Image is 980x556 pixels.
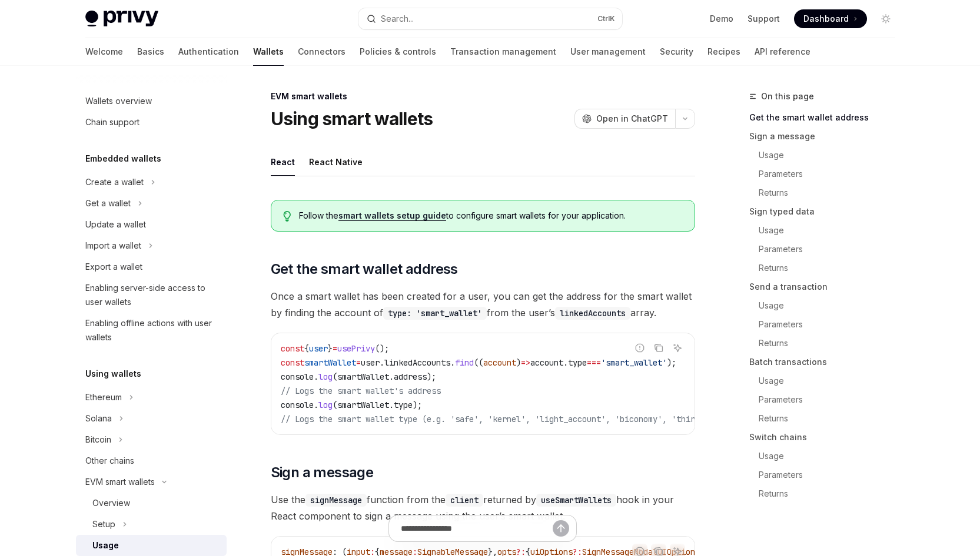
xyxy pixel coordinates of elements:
a: Returns [749,409,905,428]
span: Follow the to configure smart wallets for your application. [299,210,682,222]
a: Returns [749,484,905,503]
div: Enabling server-side access to user wallets [85,281,220,309]
a: Transaction management [450,38,556,66]
div: Enabling offline actions with user wallets [85,316,220,344]
div: Solana [85,411,112,426]
a: Update a wallet [76,214,227,235]
span: Use the function from the returned by hook in your React component to sign a message using the us... [271,491,695,524]
span: const [281,343,304,354]
span: = [356,357,361,368]
button: Toggle Import a wallet section [76,235,227,256]
span: ); [413,400,422,410]
h1: Using smart wallets [271,108,433,129]
span: } [328,343,333,354]
span: account [530,357,563,368]
div: Ethereum [85,390,122,404]
a: Connectors [298,38,346,66]
button: Toggle Bitcoin section [76,429,227,450]
a: Policies & controls [360,38,436,66]
span: log [318,400,333,410]
span: find [455,357,474,368]
span: (( [474,357,483,368]
div: Chain support [85,115,139,129]
span: === [587,357,601,368]
svg: Tip [283,211,291,222]
span: linkedAccounts [384,357,450,368]
a: Other chains [76,450,227,471]
span: . [563,357,568,368]
span: // Logs the smart wallet type (e.g. 'safe', 'kernel', 'light_account', 'biconomy', 'thirdweb', 'c... [281,414,841,424]
span: smartWallet [304,357,356,368]
span: . [389,400,394,410]
span: ); [667,357,676,368]
a: Basics [137,38,164,66]
div: Wallets overview [85,94,152,108]
a: Usage [76,535,227,556]
span: (); [375,343,389,354]
a: Parameters [749,240,905,259]
a: Returns [749,183,905,202]
div: Get a wallet [85,196,131,210]
code: client [446,494,483,507]
h5: Using wallets [85,367,141,381]
code: linkedAccounts [555,307,630,320]
a: Security [660,38,693,66]
div: EVM smart wallets [85,475,155,489]
span: ) [516,357,521,368]
span: On this page [761,89,814,103]
button: Toggle Create a wallet section [76,172,227,193]
div: Update a wallet [85,217,146,232]
a: smart wallets setup guide [338,210,446,221]
div: Usage [92,538,119,552]
a: Parameters [749,390,905,409]
span: . [314,371,318,382]
span: type [568,357,587,368]
a: Sign typed data [749,202,905,221]
span: Once a smart wallet has been created for a user, you can get the address for the smart wallet by ... [271,288,695,321]
span: ); [427,371,436,382]
div: Import a wallet [85,239,141,253]
div: Bitcoin [85,433,111,447]
div: EVM smart wallets [271,91,695,102]
span: = [333,343,337,354]
input: Ask a question... [401,515,553,541]
a: Parameters [749,315,905,334]
a: Usage [749,221,905,240]
a: API reference [755,38,810,66]
a: Returns [749,334,905,353]
span: { [304,343,309,354]
div: Create a wallet [85,175,144,189]
button: Copy the contents from the code block [651,340,666,356]
span: Sign a message [271,463,374,482]
img: light logo [85,11,158,27]
a: Batch transactions [749,353,905,371]
span: Dashboard [803,13,849,25]
a: Welcome [85,38,123,66]
a: Switch chains [749,428,905,447]
a: Returns [749,259,905,277]
button: Toggle Solana section [76,408,227,429]
span: => [521,357,530,368]
button: Toggle Setup section [76,514,227,535]
div: Other chains [85,454,134,468]
a: Usage [749,447,905,465]
a: Usage [749,371,905,390]
span: . [314,400,318,410]
span: console [281,400,314,410]
span: account [483,357,516,368]
span: . [450,357,455,368]
a: Overview [76,493,227,514]
span: smartWallet [337,400,389,410]
button: Toggle EVM smart wallets section [76,471,227,493]
button: Toggle Ethereum section [76,387,227,408]
span: Open in ChatGPT [596,113,668,125]
button: Open search [358,8,622,29]
a: Chain support [76,112,227,133]
button: Ask AI [670,340,685,356]
span: . [380,357,384,368]
button: Toggle Get a wallet section [76,193,227,214]
span: user [361,357,380,368]
span: address [394,371,427,382]
span: // Logs the smart wallet's address [281,386,441,396]
span: smartWallet [337,371,389,382]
